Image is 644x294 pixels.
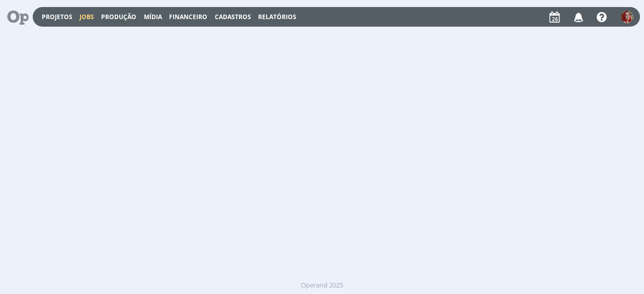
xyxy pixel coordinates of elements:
[621,11,633,23] img: G
[255,13,299,21] button: Relatórios
[141,13,165,21] button: Mídia
[76,13,97,21] button: Jobs
[42,13,72,21] a: Projetos
[101,13,136,21] a: Produção
[215,13,251,21] span: Cadastros
[258,13,296,21] a: Relatórios
[169,13,207,21] a: Financeiro
[620,8,634,26] button: G
[39,13,75,21] button: Projetos
[79,13,94,21] a: Jobs
[98,13,139,21] button: Produção
[212,13,254,21] button: Cadastros
[166,13,210,21] button: Financeiro
[144,13,162,21] a: Mídia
